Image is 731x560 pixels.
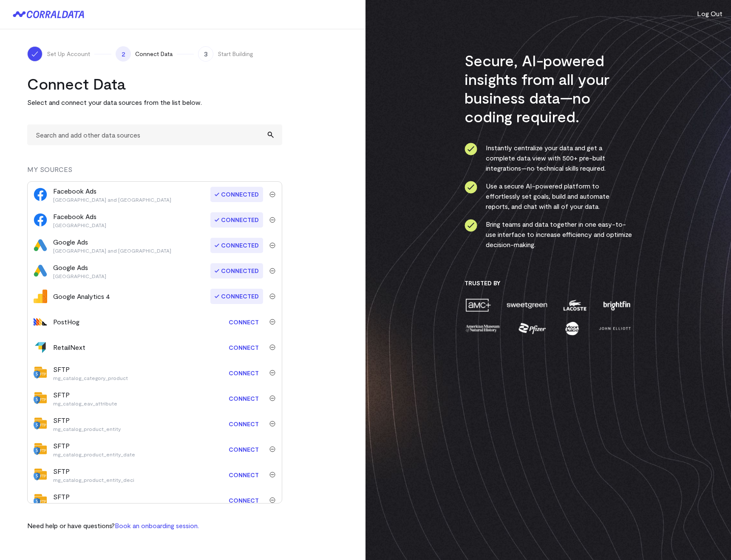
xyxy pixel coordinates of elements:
img: pfizer-e137f5fc.png [518,321,547,336]
span: Connected [210,187,263,202]
p: mg_catalog_product_entity_date [53,451,135,458]
img: ico-check-white-5ff98cb1.svg [31,50,39,58]
p: mg_catalog_product_entity [53,425,121,432]
img: sftp-bbd9679b.svg [34,417,47,431]
div: Google Analytics 4 [53,291,110,301]
img: trash-40e54a27.svg [269,421,275,427]
span: 3 [198,46,213,62]
div: SFTP [53,466,134,483]
img: trash-40e54a27.svg [269,293,275,299]
img: trash-40e54a27.svg [269,497,275,503]
span: Connected [210,263,263,279]
img: sftp-bbd9679b.svg [34,442,47,456]
img: google_ads-c8121f33.png [34,239,47,252]
span: 2 [116,46,131,62]
div: Google Ads [53,237,171,254]
div: SFTP [53,492,130,509]
img: google_analytics_4-4ee20295.svg [34,290,47,303]
p: [GEOGRAPHIC_DATA] and [GEOGRAPHIC_DATA] [53,196,171,203]
img: moon-juice-c312e729.png [564,321,581,336]
div: Facebook Ads [53,211,106,228]
p: Select and connect your data sources from the list below. [27,97,282,107]
img: trash-40e54a27.svg [269,191,275,197]
button: Log Out [697,8,722,19]
img: trash-40e54a27.svg [269,472,275,478]
a: Book an onboarding session. [115,521,199,529]
span: Connected [210,212,263,228]
img: ico-check-circle-4b19435c.svg [465,219,477,232]
div: MY SOURCES [27,164,282,181]
img: sftp-bbd9679b.svg [34,366,47,380]
img: facebook_ads-56946ca1.svg [34,188,47,201]
div: RetailNext [53,342,85,352]
div: SFTP [53,364,128,381]
img: trash-40e54a27.svg [269,446,275,452]
h3: Trusted By [465,279,632,287]
div: Google Ads [53,262,106,279]
div: SFTP [53,441,135,458]
div: SFTP [53,415,121,432]
a: Connect [224,416,263,432]
img: trash-40e54a27.svg [269,319,275,325]
h3: Secure, AI-powered insights from all your business data—no coding required. [465,51,632,126]
span: Connect Data [135,50,173,58]
a: Connect [224,467,263,483]
img: trash-40e54a27.svg [269,268,275,274]
img: ico-check-circle-4b19435c.svg [465,181,477,194]
img: lacoste-7a6b0538.png [562,298,587,312]
img: google_ads-c8121f33.png [34,264,47,278]
a: Connect [224,314,263,330]
a: Connect [224,391,263,406]
li: Bring teams and data together in one easy-to-use interface to increase efficiency and optimize de... [465,219,632,250]
img: amc-0b11a8f1.png [465,298,492,312]
img: trash-40e54a27.svg [269,395,275,401]
img: facebook_ads-56946ca1.svg [34,213,47,227]
img: sftp-bbd9679b.svg [34,493,47,507]
p: [GEOGRAPHIC_DATA] [53,273,106,279]
img: john-elliott-25751c40.png [598,321,632,336]
p: Need help or have questions? [27,521,199,531]
img: trash-40e54a27.svg [269,344,275,350]
li: Use a secure AI-powered platform to effortlessly set goals, build and automate reports, and chat ... [465,181,632,211]
img: brightfin-a251e171.png [601,298,632,312]
p: mg_catalog_eav_attribute [53,400,117,407]
a: Connect [224,492,263,508]
img: sftp-bbd9679b.svg [34,468,47,481]
div: SFTP [53,390,117,407]
img: ico-check-circle-4b19435c.svg [465,143,477,155]
p: [GEOGRAPHIC_DATA] and [GEOGRAPHIC_DATA] [53,247,171,254]
img: trash-40e54a27.svg [269,370,275,376]
p: [GEOGRAPHIC_DATA] [53,222,106,228]
div: PostHog [53,317,79,327]
a: Connect [224,365,263,381]
span: Set Up Account [47,50,90,58]
p: mg_catalog_category_product [53,374,128,381]
img: trash-40e54a27.svg [269,242,275,248]
span: Connected [210,289,263,304]
span: Start Building [218,50,253,58]
img: posthog-464a3171.svg [34,315,47,329]
span: Connected [210,238,263,253]
li: Instantly centralize your data and get a complete data view with 500+ pre-built integrations—no t... [465,143,632,173]
input: Search and add other data sources [27,124,282,145]
a: Connect [224,442,263,457]
p: mg_catalog_product_entity_int [53,502,130,509]
img: amnh-5afada46.png [465,321,501,336]
img: sweetgreen-1d1fb32c.png [506,298,548,312]
img: trash-40e54a27.svg [269,217,275,223]
img: retailnext-a9c6492f.svg [34,341,47,354]
img: sftp-bbd9679b.svg [34,391,47,405]
div: Facebook Ads [53,186,171,203]
a: Connect [224,340,263,355]
h2: Connect Data [27,74,282,93]
p: mg_catalog_product_entity_deci [53,476,134,483]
